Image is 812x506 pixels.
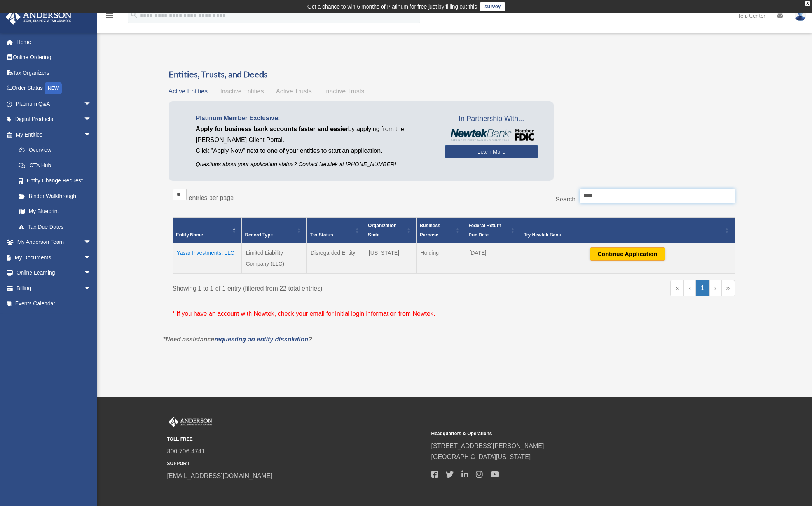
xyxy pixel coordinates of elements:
label: Search: [555,196,577,203]
div: NEW [45,82,62,94]
span: Federal Return Due Date [468,223,501,238]
span: arrow_drop_down [84,112,99,128]
th: Federal Return Due Date: Activate to sort [465,217,520,243]
img: User Pic [795,10,806,21]
td: [DATE] [465,243,520,273]
a: Platinum Q&Aarrow_drop_down [5,96,103,112]
span: Business Purpose [420,223,440,238]
span: arrow_drop_down [84,235,99,250]
div: Try Newtek Bank [524,230,723,240]
img: Anderson Advisors Platinum Portal [3,9,74,25]
td: Disregarded Entity [306,243,365,273]
em: *Need assistance ? [163,336,312,343]
button: Continue Application [590,247,665,261]
td: Limited Liability Company (LLC) [242,243,307,273]
a: Billingarrow_drop_down [5,280,103,296]
a: Binder Walkthrough [11,188,99,204]
th: Record Type: Activate to sort [242,217,307,243]
i: menu [105,11,114,20]
a: Tax Due Dates [11,219,99,235]
p: by applying from the [PERSON_NAME] Client Portal. [196,124,433,145]
th: Try Newtek Bank : Activate to sort [520,217,735,243]
a: Learn More [445,145,538,158]
div: Showing 1 to 1 of 1 entry (filtered from 22 total entries) [173,280,448,294]
span: arrow_drop_down [84,250,99,266]
a: menu [105,14,114,20]
span: Active Trusts [276,88,312,95]
a: survey [480,2,505,11]
span: Active Entities [169,88,208,95]
span: Inactive Trusts [324,88,364,95]
span: Record Type [245,232,273,238]
a: My Anderson Teamarrow_drop_down [5,235,103,250]
a: Tax Organizers [5,65,103,81]
th: Organization State: Activate to sort [365,217,416,243]
span: Apply for business bank accounts faster and easier [196,126,348,132]
p: Platinum Member Exclusive: [196,113,433,124]
a: Home [5,34,103,50]
td: [US_STATE] [365,243,416,273]
a: First [670,280,684,296]
a: Overview [11,142,95,158]
i: search [130,11,138,19]
a: Online Learningarrow_drop_down [5,265,103,281]
span: arrow_drop_down [84,280,99,296]
a: My Entitiesarrow_drop_down [5,127,99,142]
a: Online Ordering [5,50,103,65]
span: Inactive Entities [220,88,264,95]
span: In Partnership With... [445,113,538,125]
span: arrow_drop_down [84,96,99,112]
div: close [805,1,810,6]
small: Headquarters & Operations [431,430,690,438]
a: [EMAIL_ADDRESS][DOMAIN_NAME] [167,473,272,479]
span: Organization State [368,223,396,238]
h3: Entities, Trusts, and Deeds [169,68,739,81]
a: Digital Productsarrow_drop_down [5,112,103,127]
td: Yasar Investments, LLC [173,243,242,273]
label: entries per page [189,194,234,201]
a: 1 [696,280,709,296]
img: Anderson Advisors Platinum Portal [167,417,214,427]
span: Tax Status [310,232,333,238]
a: Last [721,280,735,296]
th: Entity Name: Activate to invert sorting [173,217,242,243]
p: Questions about your application status? Contact Newtek at [PHONE_NUMBER] [196,159,433,169]
a: Previous [684,280,696,296]
a: CTA Hub [11,158,99,173]
a: Events Calendar [5,296,103,312]
a: Next [709,280,721,296]
a: requesting an entity dissolution [214,336,308,343]
a: 800.706.4741 [167,448,205,455]
span: arrow_drop_down [84,127,99,143]
th: Tax Status: Activate to sort [306,217,365,243]
a: My Documentsarrow_drop_down [5,250,103,265]
a: My Blueprint [11,204,99,219]
a: [GEOGRAPHIC_DATA][US_STATE] [431,453,531,460]
a: Order StatusNEW [5,81,103,96]
td: Holding [416,243,465,273]
small: SUPPORT [167,460,426,468]
p: * If you have an account with Newtek, check your email for initial login information from Newtek. [173,308,735,319]
th: Business Purpose: Activate to sort [416,217,465,243]
small: TOLL FREE [167,435,426,443]
span: arrow_drop_down [84,265,99,281]
p: Click "Apply Now" next to one of your entities to start an application. [196,145,433,156]
a: Entity Change Request [11,173,99,189]
span: Entity Name [176,232,203,238]
img: NewtekBankLogoSM.png [449,129,534,141]
div: Get a chance to win 6 months of Platinum for free just by filling out this [307,2,477,11]
a: [STREET_ADDRESS][PERSON_NAME] [431,443,544,449]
